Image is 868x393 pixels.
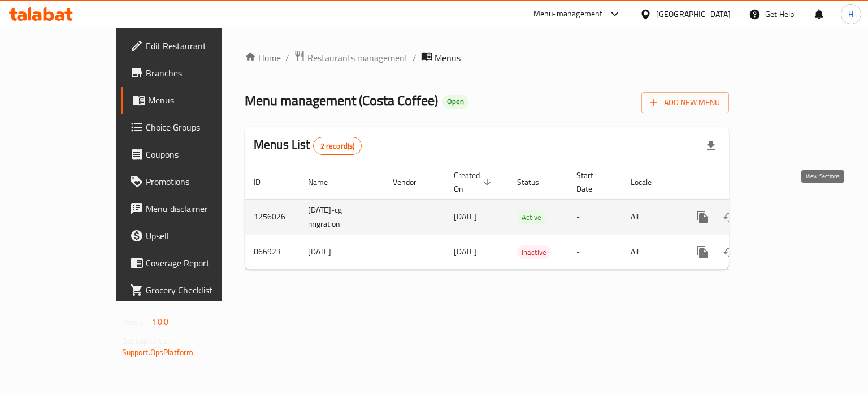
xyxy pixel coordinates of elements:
span: Created On [454,169,494,196]
li: / [285,51,289,64]
div: Active [517,210,546,224]
span: Coverage Report [146,256,253,270]
a: Menu disclaimer [121,195,262,222]
a: Grocery Checklist [121,277,262,304]
th: Actions [680,165,806,200]
td: All [622,199,680,235]
table: enhanced table [245,165,806,270]
button: more [689,239,716,266]
span: [DATE] [454,244,477,259]
span: Version: [122,314,150,329]
span: Vendor [393,175,431,189]
td: - [567,235,622,269]
span: Menus [435,51,461,64]
span: Promotions [146,175,253,188]
span: Locale [631,175,666,189]
td: [DATE] [299,235,384,269]
span: H [848,8,853,20]
a: Edit Restaurant [121,32,262,59]
a: Branches [121,59,262,87]
li: / [413,51,416,64]
td: [DATE]-cg migration [299,199,384,235]
span: Start Date [576,169,608,196]
button: Change Status [716,239,743,266]
td: 866923 [245,235,299,269]
a: Support.OpsPlatform [122,345,194,360]
span: 2 record(s) [314,141,362,152]
span: Upsell [146,229,253,243]
div: Menu-management [533,7,603,21]
div: Total records count [313,137,362,155]
span: Branches [146,66,253,80]
td: - [567,199,622,235]
span: Status [517,175,554,189]
span: Restaurants management [307,51,408,64]
span: Active [517,211,546,224]
span: Menus [148,93,253,107]
span: Menu disclaimer [146,202,253,215]
span: Choice Groups [146,120,253,134]
a: Restaurants management [294,50,408,65]
a: Coupons [121,141,262,168]
span: Get support on: [122,334,174,348]
button: Change Status [716,204,743,231]
span: Inactive [517,246,551,259]
a: Menus [121,87,262,114]
span: Menu management ( Costa Coffee ) [245,88,438,113]
span: Name [308,175,342,189]
td: All [622,235,680,269]
div: Export file [697,132,724,159]
div: Inactive [517,245,551,259]
h2: Menus List [254,136,362,155]
div: Open [442,95,468,109]
span: ID [254,175,275,189]
span: Coupons [146,148,253,161]
a: Home [245,51,281,64]
button: more [689,204,716,231]
nav: breadcrumb [245,50,729,65]
a: Upsell [121,222,262,249]
span: [DATE] [454,209,477,224]
span: Open [442,97,468,106]
a: Choice Groups [121,114,262,141]
a: Coverage Report [121,249,262,277]
td: 1256026 [245,199,299,235]
button: Add New Menu [641,92,729,113]
span: 1.0.0 [151,314,169,329]
a: Promotions [121,168,262,195]
div: [GEOGRAPHIC_DATA] [656,8,731,20]
span: Edit Restaurant [146,39,253,53]
span: Add New Menu [650,96,720,110]
span: Grocery Checklist [146,283,253,297]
